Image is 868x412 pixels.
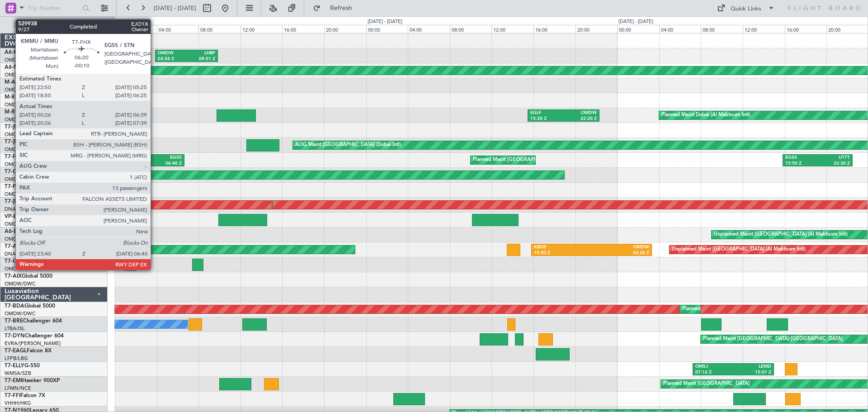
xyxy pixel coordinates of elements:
[5,251,31,257] a: DNAA/ABV
[530,116,563,122] div: 15:30 Z
[5,86,36,93] a: OMDW/DWC
[5,370,31,377] a: WMSA/SZB
[617,25,659,33] div: 00:00
[154,4,196,12] span: [DATE] - [DATE]
[5,101,36,108] a: OMDW/DWC
[5,214,24,219] span: VP-BVV
[592,244,649,251] div: OMDW
[5,50,60,55] a: A6-KAHLineage 1000
[5,274,22,279] span: T7-AIX
[5,191,36,198] a: OMDW/DWC
[157,25,199,33] div: 04:00
[5,310,36,317] a: OMDW/DWC
[450,25,492,33] div: 08:00
[5,161,36,168] a: OMDW/DWC
[5,184,49,189] a: T7-P1MPG-650ER
[733,364,771,370] div: LEMD
[5,340,61,347] a: EVRA/[PERSON_NAME]
[295,138,401,152] div: AOG Maint [GEOGRAPHIC_DATA] (Dubai Intl)
[5,95,54,100] a: M-RAFIGlobal 7500
[5,393,45,398] a: T7-FFIFalcon 7X
[5,80,28,85] span: M-AMBR
[491,25,533,33] div: 12:00
[5,154,54,160] a: T7-FHXGlobal 5000
[5,318,23,324] span: T7-BRE
[5,169,28,175] span: T7-ONEX
[241,25,283,33] div: 12:00
[186,56,215,62] div: 09:51 Z
[5,65,57,70] a: A6-MAHGlobal 7500
[682,303,771,316] div: Planned Maint Dubai (Al Maktoum Intl)
[5,124,57,130] span: T7-[PERSON_NAME]
[663,377,750,391] div: Planned Maint [GEOGRAPHIC_DATA]
[5,393,20,398] span: T7-FFI
[282,25,324,33] div: 16:00
[5,169,53,175] a: T7-ONEXFalcon 8X
[5,400,31,407] a: VHHH/HKG
[322,5,360,11] span: Refresh
[366,25,408,33] div: 00:00
[5,229,46,234] a: A6-EFIFalcon 7X
[324,25,366,33] div: 20:00
[473,153,615,167] div: Planned Maint [GEOGRAPHIC_DATA] ([GEOGRAPHIC_DATA])
[24,22,95,28] span: All Aircraft
[592,250,649,256] div: 03:20 Z
[672,243,806,256] div: Unplanned Maint [GEOGRAPHIC_DATA] (Al Maktoum Intl)
[5,139,57,145] span: T7-[PERSON_NAME]
[158,50,186,57] div: OMDW
[5,363,40,369] a: T7-ELLYG-550
[5,244,55,249] a: T7-AAYGlobal 7500
[5,95,24,100] span: M-RAFI
[10,18,98,32] button: All Aircraft
[5,274,52,279] a: T7-AIXGlobal 5000
[785,25,827,33] div: 16:00
[116,18,151,26] div: [DATE] - [DATE]
[5,65,27,70] span: A6-MAH
[733,369,771,376] div: 15:01 Z
[530,110,563,116] div: EGLF
[661,109,750,122] div: Planned Maint Dubai (Al Maktoum Intl)
[5,139,88,145] a: T7-[PERSON_NAME]Global 6000
[5,131,36,138] a: OMDW/DWC
[5,265,36,272] a: OMDW/DWC
[115,25,157,33] div: 00:00
[5,124,88,130] a: T7-[PERSON_NAME]Global 7500
[5,146,32,153] a: OMDB/DXB
[5,325,25,332] a: LTBA/ISL
[5,333,64,339] a: T7-DYNChallenger 604
[731,5,761,14] div: Quick Links
[408,25,450,33] div: 04:00
[5,109,26,115] span: M-RRRR
[5,221,36,227] a: OMDW/DWC
[5,214,37,219] a: VP-BVVBBJ1
[5,280,36,287] a: OMDW/DWC
[618,18,653,26] div: [DATE] - [DATE]
[5,318,62,324] a: T7-BREChallenger 604
[534,250,591,256] div: 15:50 Z
[659,25,701,33] div: 04:00
[5,71,32,78] a: OMDB/DXB
[198,25,241,33] div: 08:00
[695,369,733,376] div: 07:16 Z
[148,155,182,161] div: EGSS
[5,57,32,63] a: OMDB/DXB
[5,199,88,204] a: T7-[PERSON_NAME]Global 6000
[5,244,24,249] span: T7-AAY
[5,184,27,189] span: T7-P1MP
[28,1,80,15] input: Trip Number
[743,25,785,33] div: 12:00
[817,155,849,161] div: UTTT
[5,259,23,264] span: T7-GTS
[113,161,147,167] div: 23:40 Z
[5,385,31,392] a: LFMN/NCE
[817,161,849,167] div: 22:30 Z
[5,333,25,339] span: T7-DYN
[5,154,24,160] span: T7-FHX
[5,176,36,183] a: OMDW/DWC
[5,378,22,384] span: T7-EMI
[534,244,591,251] div: KBGR
[5,303,55,309] a: T7-BDAGlobal 5000
[695,364,733,370] div: OMSJ
[5,229,21,234] span: A6-EFI
[785,155,817,161] div: EGSS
